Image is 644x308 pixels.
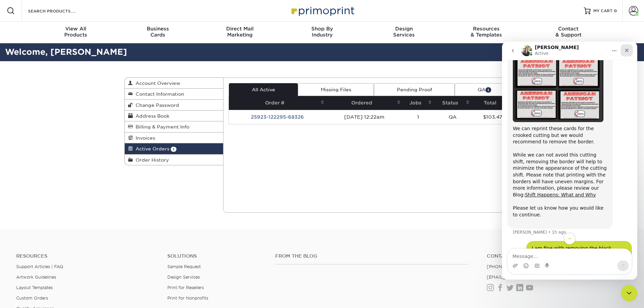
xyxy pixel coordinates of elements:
[167,275,200,280] a: Design Services
[125,133,223,143] a: Invoices
[487,275,568,280] a: [EMAIL_ADDRESS][DOMAIN_NAME]
[125,111,223,121] a: Address Book
[527,22,610,43] a: Contact& Support
[115,219,127,230] button: Send a message…
[16,275,56,280] a: Artwork Guidelines
[229,83,298,96] a: All Active
[527,26,610,32] span: Contact
[35,22,117,43] a: View AllProducts
[288,3,356,18] img: Primoprint
[11,189,64,193] div: [PERSON_NAME] • 1h ago
[472,96,514,110] th: Total
[298,83,374,96] a: Missing Files
[326,110,403,124] td: [DATE] 12:22am
[11,84,105,183] div: We can reprint these cards for the crooked cutting but we would recommend to remove the border. W...
[326,96,403,110] th: Ordered
[374,83,455,96] a: Pending Proof
[363,26,445,32] span: Design
[35,26,117,38] div: Products
[167,285,204,290] a: Print for Resellers
[125,89,223,99] a: Contact Information
[363,22,445,43] a: DesignServices
[125,100,223,111] a: Change Password
[133,146,169,151] span: Active Orders
[16,264,63,269] a: Support Articles | FAQ
[167,253,265,259] h4: Solutions
[363,26,445,38] div: Services
[117,22,199,43] a: BusinessCards
[133,124,189,129] span: Billing & Payment Info
[117,26,199,38] div: Cards
[445,26,527,38] div: & Templates
[229,96,326,110] th: Order #
[229,110,326,124] td: 25923-122295-68326
[117,26,199,32] span: Business
[281,22,363,43] a: Shop ByIndustry
[171,147,176,152] span: 1
[281,26,363,38] div: Industry
[133,135,155,141] span: Invoices
[27,7,93,15] input: SEARCH PRODUCTS.....
[133,80,180,86] span: Account Overview
[434,96,472,110] th: Status
[167,295,208,301] a: Print for Nonprofits
[167,264,201,269] a: Sample Request
[125,121,223,132] a: Billing & Payment Info
[455,83,514,96] a: QA1
[487,264,529,269] a: [PHONE_NUMBER]
[199,22,281,43] a: Direct MailMarketing
[445,22,527,43] a: Resources& Templates
[487,253,628,259] a: Contact
[16,253,157,259] h4: Resources
[133,102,179,108] span: Change Password
[199,26,281,32] span: Direct Mail
[10,221,16,227] button: Upload attachment
[199,26,281,38] div: Marketing
[125,78,223,89] a: Account Overview
[275,253,469,259] h4: From the Blog
[281,26,363,32] span: Shop By
[614,8,617,13] span: 0
[485,87,491,92] span: 1
[434,110,472,124] td: QA
[593,8,613,14] span: MY CART
[6,207,129,219] textarea: Message…
[445,26,527,32] span: Resources
[133,113,169,119] span: Address Book
[23,150,94,156] a: Shift Happens: What and Why
[32,221,38,227] button: Gif picker
[62,191,73,203] button: Scroll to bottom
[472,110,514,124] td: $103.47
[527,26,610,38] div: & Support
[621,285,637,301] iframe: Intercom live chat
[133,91,184,97] span: Contact Information
[403,110,434,124] td: 1
[502,42,637,280] iframe: Intercom live chat
[35,26,117,32] span: View All
[125,155,223,165] a: Order History
[403,96,434,110] th: Jobs
[43,221,48,227] button: Start recording
[125,143,223,154] a: Active Orders 1
[133,157,169,163] span: Order History
[21,221,27,227] button: Emoji picker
